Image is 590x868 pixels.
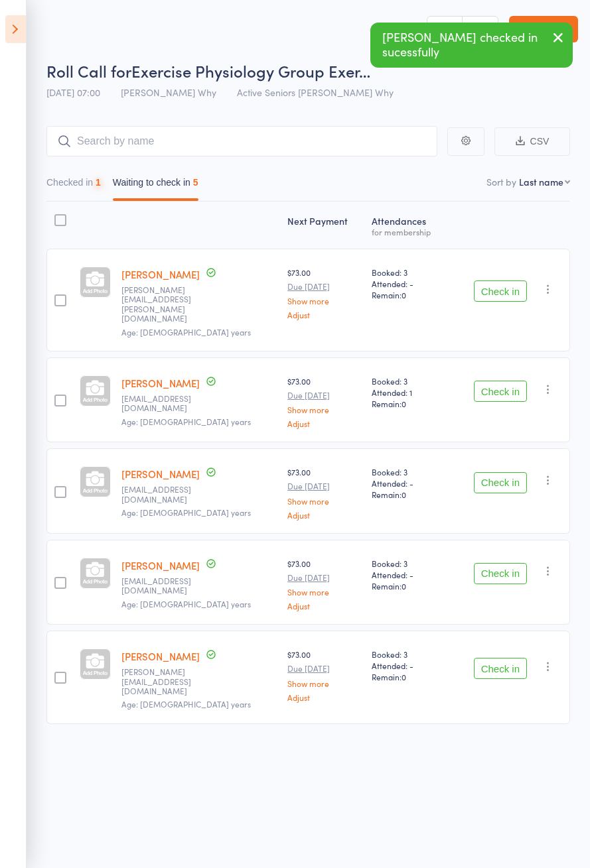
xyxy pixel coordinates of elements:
[287,588,361,596] a: Show more
[121,326,251,338] span: Age: [DEMOGRAPHIC_DATA] years
[46,126,437,156] input: Search by name
[474,658,527,679] button: Check in
[287,296,361,305] a: Show more
[474,381,527,402] button: Check in
[366,208,449,243] div: Atten­dances
[121,485,208,504] small: sheehantrudy@gmail.com
[121,576,208,595] small: Colinsheehan49@gmail.com
[287,267,361,319] div: $73.00
[237,86,394,99] span: Active Seniors [PERSON_NAME] Why
[46,60,131,82] span: Roll Call for
[402,580,406,591] span: 0
[121,285,208,324] small: daryla.alexander@gmail.com
[121,267,200,281] a: [PERSON_NAME]
[287,405,361,414] a: Show more
[287,497,361,505] a: Show more
[372,227,444,236] div: for membership
[372,267,444,278] span: Booked: 3
[131,60,370,82] span: Exercise Physiology Group Exer…
[113,170,198,201] button: Waiting to check in5
[121,467,200,481] a: [PERSON_NAME]
[121,376,200,390] a: [PERSON_NAME]
[402,671,406,682] span: 0
[287,481,361,491] small: Due [DATE]
[372,477,444,489] span: Attended: -
[474,472,527,493] button: Check in
[372,558,444,569] span: Booked: 3
[121,698,251,710] span: Age: [DEMOGRAPHIC_DATA] years
[121,86,216,99] span: [PERSON_NAME] Why
[372,398,444,409] span: Remain:
[287,391,361,400] small: Due [DATE]
[121,558,200,572] a: [PERSON_NAME]
[402,289,406,300] span: 0
[372,289,444,300] span: Remain:
[287,679,361,688] a: Show more
[282,208,366,243] div: Next Payment
[287,419,361,428] a: Adjust
[372,387,444,398] span: Attended: 1
[372,649,444,660] span: Booked: 3
[287,375,361,428] div: $73.00
[494,127,570,156] button: CSV
[474,280,527,302] button: Check in
[519,175,563,188] div: Last name
[193,177,198,188] div: 5
[121,507,251,518] span: Age: [DEMOGRAPHIC_DATA] years
[509,16,578,42] a: Exit roll call
[287,664,361,673] small: Due [DATE]
[96,177,101,188] div: 1
[121,667,208,696] small: diane.sly@optusnet.com.au
[121,394,208,413] small: mkhardy1986@gmail.com
[287,282,361,291] small: Due [DATE]
[372,278,444,289] span: Attended: -
[370,23,573,68] div: [PERSON_NAME] checked in sucessfully
[372,375,444,387] span: Booked: 3
[287,693,361,702] a: Adjust
[46,86,100,99] span: [DATE] 07:00
[287,601,361,610] a: Adjust
[287,558,361,610] div: $73.00
[372,580,444,591] span: Remain:
[287,573,361,582] small: Due [DATE]
[402,489,406,500] span: 0
[46,170,101,201] button: Checked in1
[372,660,444,671] span: Attended: -
[121,649,200,663] a: [PERSON_NAME]
[287,511,361,519] a: Adjust
[372,671,444,682] span: Remain:
[486,175,516,188] label: Sort by
[372,466,444,477] span: Booked: 3
[287,310,361,319] a: Adjust
[287,649,361,701] div: $73.00
[287,466,361,519] div: $73.00
[372,489,444,500] span: Remain:
[121,598,251,609] span: Age: [DEMOGRAPHIC_DATA] years
[121,416,251,427] span: Age: [DEMOGRAPHIC_DATA] years
[402,398,406,409] span: 0
[372,569,444,580] span: Attended: -
[474,563,527,584] button: Check in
